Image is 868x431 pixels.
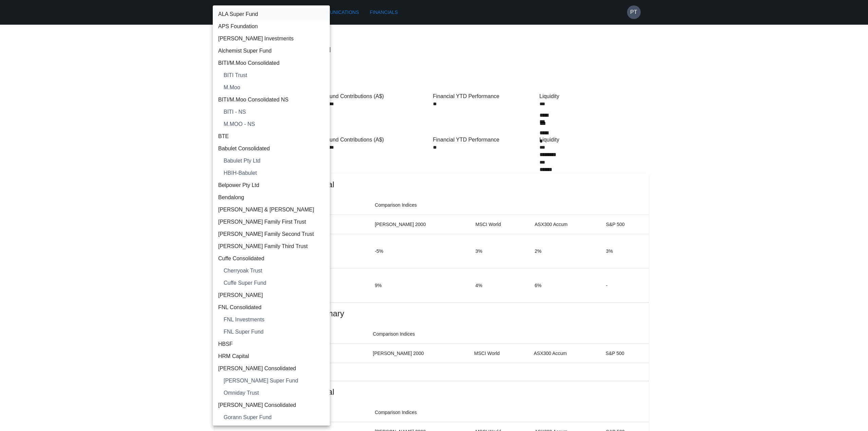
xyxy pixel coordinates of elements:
[224,71,324,79] span: BITI Trust
[224,413,324,421] span: Gorann Super Fund
[218,96,324,104] span: BITI/M.Moo Consolidated NS
[218,181,324,189] span: Belpower Pty Ltd
[218,145,324,153] span: Babulet Consolidated
[218,340,324,348] span: HBSF
[218,401,324,409] span: [PERSON_NAME] Consolidated
[218,132,324,140] span: BTE
[218,364,324,373] span: [PERSON_NAME] Consolidated
[224,83,324,92] span: M.Moo
[218,291,324,299] span: [PERSON_NAME]
[224,267,324,275] span: Cherryoak Trust
[218,10,324,18] span: ALA Super Fund
[224,169,324,177] span: HBIH-Babulet
[224,316,324,324] span: FNL Investments
[218,352,324,360] span: HRM Capital
[224,328,324,336] span: FNL Super Fund
[218,35,324,43] span: [PERSON_NAME] Investments
[224,377,324,385] span: [PERSON_NAME] Super Fund
[218,230,324,238] span: [PERSON_NAME] Family Second Trust
[218,218,324,226] span: [PERSON_NAME] Family First Trust
[218,206,324,214] span: [PERSON_NAME] & [PERSON_NAME]
[218,242,324,250] span: [PERSON_NAME] Family Third Trust
[224,108,324,116] span: BITI - NS
[224,157,324,165] span: Babulet Pty Ltd
[224,120,324,128] span: M.MOO - NS
[218,59,324,67] span: BITI/M.Moo Consolidated
[218,47,324,55] span: Alchemist Super Fund
[218,303,324,312] span: FNL Consolidated
[218,193,324,202] span: Bendalong
[218,22,324,31] span: APS Foundation
[224,389,324,397] span: Omniday Trust
[218,255,324,263] span: Cuffe Consolidated
[224,279,324,287] span: Cuffe Super Fund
